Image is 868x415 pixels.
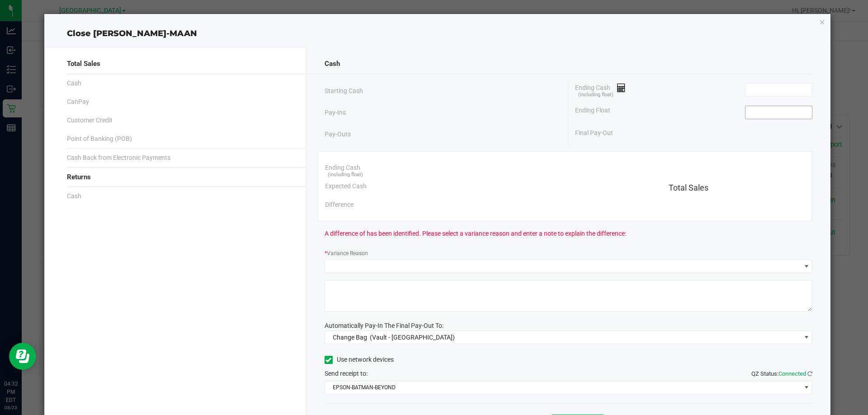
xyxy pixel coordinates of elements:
span: Point of Banking (POB) [67,134,132,144]
span: Starting Cash [325,86,363,96]
span: Send receipt to: [325,370,368,377]
span: Change Bag [333,334,367,341]
span: Cash Back from Electronic Payments [67,153,170,163]
label: Variance Reason [325,249,368,257]
span: Cash [67,79,81,88]
span: A difference of has been identified. Please select a variance reason and enter a note to explain ... [325,229,626,238]
span: EPSON-BATMAN-BEYOND [325,381,801,394]
span: Automatically Pay-In The Final Pay-Out To: [325,322,443,329]
iframe: Resource center [9,343,36,370]
span: Cash [325,59,340,69]
span: Difference [325,200,354,210]
label: Use network devices [325,355,394,364]
div: Close [PERSON_NAME]-MAAN [44,28,831,40]
span: Ending Cash [325,163,360,173]
span: Pay-Outs [325,130,351,139]
span: QZ Status: [751,370,812,377]
span: Expected Cash [325,182,367,191]
span: Connected [778,370,806,377]
span: CanPay [67,97,89,107]
span: Ending Cash [575,83,626,97]
span: Cash [67,191,81,201]
span: Final Pay-Out [575,128,613,138]
span: Pay-Ins [325,108,346,117]
span: Total Sales [67,59,100,69]
span: (Vault - [GEOGRAPHIC_DATA]) [370,334,455,341]
span: Ending Float [575,106,610,119]
span: Total Sales [669,183,708,192]
span: Customer Credit [67,116,113,125]
span: (including float) [578,91,613,99]
div: Returns [67,168,288,187]
span: (including float) [328,171,363,179]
